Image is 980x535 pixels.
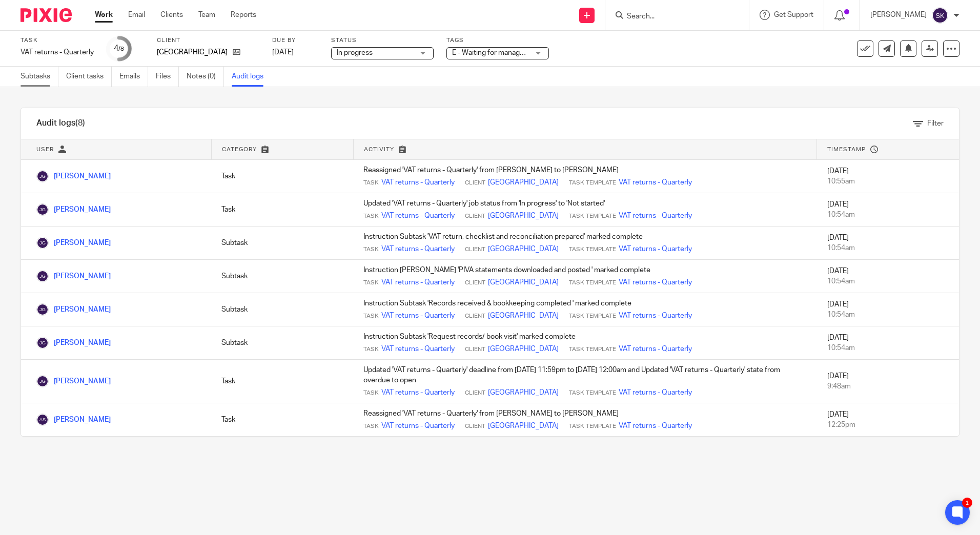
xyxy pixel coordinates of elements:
span: Category [222,147,257,152]
div: 10:54am [827,210,949,220]
span: Task [363,345,379,354]
div: 9:48am [827,381,949,392]
a: [PERSON_NAME] [36,239,111,246]
a: [GEOGRAPHIC_DATA] [488,387,559,398]
a: VAT returns - Quarterly [381,211,455,221]
a: [PERSON_NAME] [36,273,111,280]
a: Team [198,10,215,20]
a: Emails [119,67,148,87]
span: Client [465,345,485,354]
span: In progress [337,49,373,56]
div: 10:55am [827,176,949,187]
td: Reassigned 'VAT returns - Quarterly' from [PERSON_NAME] to [PERSON_NAME] [353,403,817,437]
span: Task [363,245,379,254]
a: [PERSON_NAME] [36,416,111,423]
td: [DATE] [817,260,959,293]
td: Subtask [211,260,353,293]
label: Status [331,36,434,45]
td: Instruction Subtask 'Request records/ book visit' marked complete [353,326,817,360]
img: Jake Griffiths [36,303,49,316]
div: 1 [962,498,972,508]
td: [DATE] [817,403,959,437]
a: VAT returns - Quarterly [381,387,455,398]
a: [GEOGRAPHIC_DATA] [488,244,559,254]
input: Search [626,12,718,22]
span: Task [363,312,379,320]
td: Task [211,193,353,227]
a: Clients [160,10,183,20]
td: Instruction Subtask 'Records received & bookkeeping completed ' marked complete [353,293,817,326]
a: [PERSON_NAME] [36,339,111,346]
span: Task Template [569,389,616,397]
div: 10:54am [827,243,949,253]
a: VAT returns - Quarterly [619,277,692,287]
span: Task Template [569,422,616,430]
td: [DATE] [817,293,959,326]
td: Subtask [211,293,353,326]
label: Tags [446,36,549,45]
span: Activity [364,147,394,152]
span: Task Template [569,312,616,320]
img: Jake Griffiths [36,203,49,216]
a: VAT returns - Quarterly [619,177,692,188]
div: 12:25pm [827,420,949,430]
span: Task [363,389,379,397]
label: Task [21,36,94,45]
a: VAT returns - Quarterly [381,277,455,287]
td: Subtask [211,326,353,360]
a: Work [95,10,113,20]
label: Due by [272,36,318,45]
img: Jake Griffiths [36,170,49,182]
span: Task Template [569,179,616,187]
a: Subtasks [21,67,58,87]
a: [GEOGRAPHIC_DATA] [488,277,559,287]
img: svg%3E [932,7,948,24]
span: Task [363,422,379,430]
span: Client [465,179,485,187]
span: Client [465,312,485,320]
span: Client [465,422,485,430]
a: Email [128,10,145,20]
td: Task [211,403,353,437]
span: Task Template [569,345,616,354]
img: Jake Griffiths [36,237,49,249]
a: VAT returns - Quarterly [619,421,692,431]
p: [PERSON_NAME] [870,10,927,20]
a: Notes (0) [187,67,224,87]
label: Client [157,36,259,45]
a: [GEOGRAPHIC_DATA] [488,344,559,354]
a: VAT returns - Quarterly [619,344,692,354]
img: Pixie [21,8,72,22]
a: [GEOGRAPHIC_DATA] [488,421,559,431]
div: 10:54am [827,276,949,286]
span: Task [363,212,379,220]
a: [PERSON_NAME] [36,173,111,180]
a: [PERSON_NAME] [36,306,111,313]
a: VAT returns - Quarterly [619,211,692,221]
a: VAT returns - Quarterly [381,344,455,354]
td: Task [211,160,353,193]
span: Client [465,245,485,254]
td: [DATE] [817,160,959,193]
span: Filter [927,120,944,127]
p: [GEOGRAPHIC_DATA] [157,47,228,57]
span: Client [465,212,485,220]
span: Get Support [774,11,813,18]
a: VAT returns - Quarterly [619,244,692,254]
a: VAT returns - Quarterly [619,387,692,398]
img: Jake Griffiths [36,375,49,387]
a: [PERSON_NAME] [36,378,111,385]
a: VAT returns - Quarterly [381,244,455,254]
span: Timestamp [827,147,866,152]
span: User [36,147,54,152]
span: Task [363,279,379,287]
td: Updated 'VAT returns - Quarterly' job status from 'In progress' to 'Not started' [353,193,817,227]
td: Subtask [211,227,353,260]
div: 4 [114,43,124,54]
div: 10:54am [827,310,949,320]
img: Jake Griffiths [36,337,49,349]
span: E - Waiting for manager review/approval [452,49,578,56]
span: Task Template [569,279,616,287]
div: VAT returns - Quarterly [21,47,94,57]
